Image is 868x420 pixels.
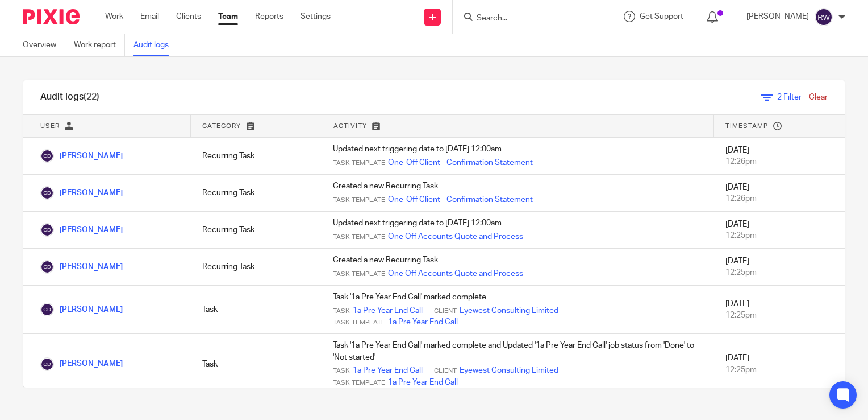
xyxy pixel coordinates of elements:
[809,93,828,101] a: Clear
[333,367,350,376] span: Task
[40,357,54,371] img: Chris Deakin
[333,233,385,242] span: Task Template
[74,34,125,56] a: Work report
[23,34,65,56] a: Overview
[434,307,457,316] span: Client
[460,365,558,376] a: Eyewest Consulting Limited
[40,226,123,234] a: [PERSON_NAME]
[777,93,802,101] span: Filter
[176,11,201,22] a: Clients
[714,138,845,175] td: [DATE]
[725,123,768,129] span: Timestamp
[333,123,367,129] span: Activity
[460,305,558,316] a: Eyewest Consulting Limited
[23,9,80,24] img: Pixie
[40,303,54,316] img: Chris Deakin
[191,286,322,334] td: Task
[40,306,123,314] a: [PERSON_NAME]
[133,34,177,56] a: Audit logs
[353,365,423,376] a: 1a Pre Year End Call
[333,307,350,316] span: Task
[191,138,322,175] td: Recurring Task
[353,305,423,316] a: 1a Pre Year End Call
[322,138,713,175] td: Updated next triggering date to [DATE] 12:00am
[333,318,385,327] span: Task Template
[815,8,833,26] img: svg%3E
[333,159,385,168] span: Task Template
[388,231,523,242] a: One Off Accounts Quote and Process
[202,123,241,129] span: Category
[725,364,833,376] div: 12:25pm
[191,334,322,394] td: Task
[388,377,458,388] a: 1a Pre Year End Call
[388,316,458,328] a: 1a Pre Year End Call
[301,11,331,22] a: Settings
[322,249,713,286] td: Created a new Recurring Task
[40,149,54,163] img: Chris Deakin
[714,286,845,334] td: [DATE]
[333,378,385,388] span: Task Template
[725,156,833,167] div: 12:26pm
[322,212,713,249] td: Updated next triggering date to [DATE] 12:00am
[725,267,833,278] div: 12:25pm
[140,11,159,22] a: Email
[333,270,385,279] span: Task Template
[725,193,833,204] div: 12:26pm
[714,249,845,286] td: [DATE]
[640,13,683,20] span: Get Support
[255,11,283,22] a: Reports
[40,186,54,200] img: Chris Deakin
[191,175,322,212] td: Recurring Task
[191,249,322,286] td: Recurring Task
[475,14,578,24] input: Search
[777,93,782,101] span: 2
[388,194,533,205] a: One-Off Client - Confirmation Statement
[388,268,523,279] a: One Off Accounts Quote and Process
[322,175,713,212] td: Created a new Recurring Task
[218,11,238,22] a: Team
[191,212,322,249] td: Recurring Task
[40,263,123,271] a: [PERSON_NAME]
[434,367,457,376] span: Client
[40,123,60,129] span: User
[40,189,123,197] a: [PERSON_NAME]
[714,212,845,249] td: [DATE]
[40,360,123,368] a: [PERSON_NAME]
[388,157,533,168] a: One-Off Client - Confirmation Statement
[40,260,54,274] img: Chris Deakin
[40,152,123,160] a: [PERSON_NAME]
[333,196,385,205] span: Task Template
[714,334,845,394] td: [DATE]
[322,286,713,334] td: Task '1a Pre Year End Call' marked complete
[105,11,123,22] a: Work
[725,310,833,321] div: 12:25pm
[725,230,833,241] div: 12:25pm
[322,334,713,394] td: Task '1a Pre Year End Call' marked complete and Updated '1a Pre Year End Call' job status from 'D...
[746,11,809,22] p: [PERSON_NAME]
[40,223,54,237] img: Chris Deakin
[714,175,845,212] td: [DATE]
